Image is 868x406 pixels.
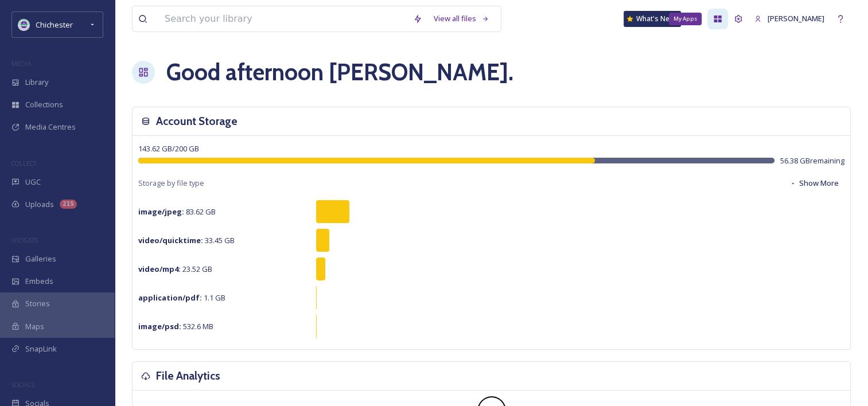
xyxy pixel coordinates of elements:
img: Logo_of_Chichester_District_Council.png [18,19,30,30]
div: 215 [60,200,77,209]
span: Storage by file type [138,178,204,189]
span: Chichester [36,19,73,30]
strong: video/quicktime : [138,235,203,245]
span: WIDGETS [11,236,38,244]
span: Library [25,77,48,88]
span: 33.45 GB [138,235,235,245]
a: [PERSON_NAME] [749,7,830,30]
a: What's New [624,11,681,27]
h3: Account Storage [156,113,238,130]
h3: File Analytics [156,368,220,384]
span: [PERSON_NAME] [768,13,824,24]
span: 83.62 GB [138,206,216,217]
a: View all files [428,7,495,30]
strong: image/psd : [138,321,181,331]
span: 143.62 GB / 200 GB [138,143,199,154]
span: 23.52 GB [138,264,212,274]
span: Media Centres [25,122,76,132]
span: Stories [25,298,50,309]
span: Uploads [25,199,54,210]
button: Show More [784,172,844,194]
span: 1.1 GB [138,292,225,303]
span: Embeds [25,276,53,287]
span: Galleries [25,253,56,264]
a: My Apps [707,9,728,29]
span: Collections [25,99,63,110]
span: UGC [25,177,41,188]
h1: Good afternoon [PERSON_NAME] . [166,55,513,89]
span: Maps [25,321,44,332]
div: My Apps [669,13,702,25]
strong: image/jpeg : [138,206,184,217]
span: 56.38 GB remaining [780,155,844,166]
strong: application/pdf : [138,292,202,303]
span: SnapLink [25,343,57,354]
input: Search your library [159,6,407,32]
span: COLLECT [11,159,36,167]
span: MEDIA [11,59,32,68]
span: SOCIALS [11,380,34,389]
strong: video/mp4 : [138,264,181,274]
span: 532.6 MB [138,321,213,331]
